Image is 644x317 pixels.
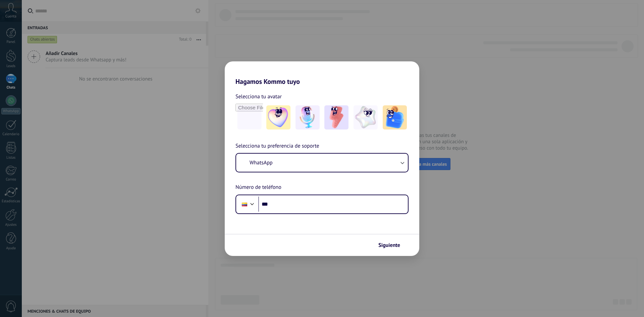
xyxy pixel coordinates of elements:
[235,183,281,192] span: Número de teléfono
[236,154,408,172] button: WhatsApp
[250,159,273,166] span: WhatsApp
[225,61,419,86] h2: Hagamos Kommo tuyo
[296,105,320,129] img: -2.jpeg
[266,105,290,129] img: -1.jpeg
[354,105,378,129] img: -4.jpeg
[235,142,319,151] span: Selecciona tu preferencia de soporte
[324,105,348,129] img: -3.jpeg
[383,105,407,129] img: -5.jpeg
[235,92,282,101] span: Selecciona tu avatar
[378,243,400,248] span: Siguiente
[238,197,251,211] div: Colombia: + 57
[375,240,409,251] button: Siguiente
